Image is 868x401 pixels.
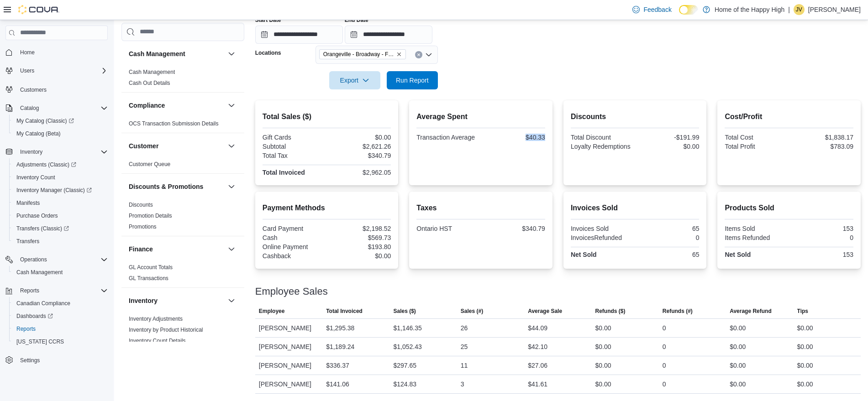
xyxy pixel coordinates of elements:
div: [PERSON_NAME] [255,356,322,375]
strong: Net Sold [571,251,597,258]
h3: Cash Management [129,49,185,58]
div: Ontario HST [416,225,479,232]
div: $1,295.38 [326,323,354,333]
button: Cash Management [226,48,237,59]
span: Dark Mode [679,15,679,15]
div: $124.83 [393,379,416,390]
span: Inventory Count [13,172,108,183]
h2: Products Sold [725,203,853,214]
a: Canadian Compliance [13,298,74,309]
div: $0.00 [637,143,700,150]
button: Clear input [415,51,422,58]
div: Total Cost [725,134,787,141]
span: Promotion Details [129,212,172,219]
div: $0.00 [595,341,611,352]
span: Customers [20,86,47,94]
a: Reports [13,323,39,334]
span: Home [16,47,108,58]
span: Inventory [16,146,108,157]
div: 153 [791,225,853,232]
button: Inventory [226,295,237,306]
h2: Discounts [571,111,700,122]
div: Customer [121,159,244,173]
div: $0.00 [797,323,813,333]
span: Manifests [13,198,108,208]
div: 0 [663,360,666,371]
div: 0 [663,379,666,390]
span: Sales (#) [461,307,483,315]
span: Run Report [396,76,429,85]
span: My Catalog (Beta) [16,130,61,137]
button: Operations [2,253,111,266]
div: Jennifer Verney [794,4,805,15]
a: My Catalog (Classic) [9,115,111,127]
div: $27.06 [528,360,547,371]
div: $1,052.43 [393,341,421,352]
h3: Discounts & Promotions [129,182,203,191]
a: Cash Out Details [129,80,170,86]
div: $0.00 [797,341,813,352]
div: 26 [461,323,468,333]
button: Export [329,71,380,89]
span: Customers [16,83,108,95]
span: JV [796,4,802,15]
a: My Catalog (Beta) [13,128,64,139]
button: Customer [226,141,237,151]
a: [US_STATE] CCRS [13,336,68,347]
button: Reports [9,323,111,335]
button: Home [2,46,111,59]
span: Transfers (Classic) [16,225,69,232]
a: Promotions [129,224,157,230]
span: Reports [16,325,36,333]
button: Purchase Orders [9,209,111,222]
div: $297.65 [393,360,416,371]
span: Orangeville - Broadway - Fire & Flower [319,49,406,59]
div: $2,962.05 [329,169,391,176]
a: Purchase Orders [13,210,62,221]
button: Customers [2,83,111,96]
h3: Customer [129,141,158,151]
span: Transfers (Classic) [13,223,108,234]
button: Discounts & Promotions [129,182,224,191]
h2: Total Sales ($) [263,111,391,122]
span: Refunds (#) [663,307,693,315]
div: $44.09 [528,323,547,333]
span: Inventory [20,148,42,156]
a: Inventory Count Details [129,338,186,344]
span: Inventory by Product Historical [129,326,203,333]
div: Invoices Sold [571,225,633,232]
button: Users [2,64,111,77]
input: Press the down key to open a popover containing a calendar. [345,26,432,44]
span: OCS Transaction Submission Details [129,120,219,127]
div: $1,838.17 [791,134,853,141]
span: Adjustments (Classic) [16,161,76,168]
span: Sales ($) [393,307,416,315]
a: Inventory Adjustments [129,316,183,322]
span: Discounts [129,201,153,208]
div: $0.00 [730,379,746,390]
button: [US_STATE] CCRS [9,335,111,348]
div: $340.79 [483,225,545,232]
div: Loyalty Redemptions [571,143,633,150]
div: $42.10 [528,341,547,352]
button: Inventory [129,296,224,305]
a: Manifests [13,198,43,208]
h2: Taxes [416,203,545,214]
span: Purchase Orders [16,212,58,219]
span: Operations [16,254,108,265]
a: OCS Transaction Submission Details [129,120,219,127]
span: Total Invoiced [326,307,363,315]
div: Online Payment [263,243,325,250]
div: $569.73 [329,234,391,241]
a: GL Account Totals [129,264,173,271]
span: Reports [13,323,108,334]
span: Cash Management [13,267,108,278]
span: My Catalog (Classic) [16,117,74,125]
span: Cash Out Details [129,79,170,87]
div: Compliance [121,118,244,133]
span: Dashboards [13,311,108,322]
a: Customer Queue [129,161,170,167]
span: Canadian Compliance [16,300,70,307]
div: $141.06 [326,379,349,390]
button: My Catalog (Beta) [9,127,111,140]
